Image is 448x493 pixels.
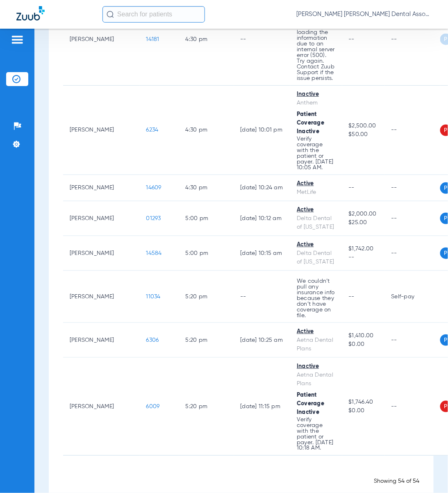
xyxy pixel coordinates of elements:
img: Zuub Logo [16,6,45,20]
td: Self-pay [385,271,440,323]
input: Search for patients [102,6,205,23]
td: [PERSON_NAME] [63,201,140,236]
iframe: Chat Widget [407,454,448,493]
td: [PERSON_NAME] [63,236,140,271]
span: -- [349,185,355,191]
span: 14609 [146,185,161,191]
div: Delta Dental of [US_STATE] [297,214,335,232]
span: 6306 [146,337,159,343]
td: 4:30 PM [179,175,234,201]
td: [PERSON_NAME] [63,86,140,175]
div: Active [297,241,335,249]
span: 14181 [146,36,159,42]
td: 5:20 PM [179,358,234,456]
span: 6234 [146,127,159,133]
td: [PERSON_NAME] [63,358,140,456]
span: $1,746.40 [349,398,378,407]
span: 11034 [146,294,161,300]
td: [PERSON_NAME] [63,175,140,201]
span: $2,500.00 [349,122,378,130]
p: We couldn’t pull any insurance info because they don’t have coverage on file. [297,278,335,318]
span: $25.00 [349,218,378,227]
td: 5:20 PM [179,323,234,358]
span: [PERSON_NAME] [PERSON_NAME] Dental Associates [296,10,432,18]
td: 4:30 PM [179,86,234,175]
td: [DATE] 10:01 PM [234,86,291,175]
td: -- [234,271,291,323]
div: Inactive [297,362,335,371]
div: Anthem [297,99,335,107]
span: Patient Coverage Inactive [297,111,324,134]
span: 6009 [146,404,160,409]
div: Active [297,206,335,214]
span: $2,000.00 [349,210,378,218]
span: 14584 [146,250,162,256]
td: [DATE] 10:12 AM [234,201,291,236]
img: Search Icon [107,11,114,18]
td: [PERSON_NAME] [63,323,140,358]
td: [DATE] 10:24 AM [234,175,291,201]
span: $0.00 [349,340,378,349]
p: Verify coverage with the patient or payer. [DATE] 10:05 AM. [297,136,335,170]
div: Inactive [297,90,335,99]
div: Delta Dental of [US_STATE] [297,249,335,266]
td: -- [385,86,440,175]
span: $0.00 [349,407,378,415]
td: [PERSON_NAME] [63,271,140,323]
span: Showing 54 of 54 [374,479,419,484]
td: [DATE] 10:25 AM [234,323,291,358]
span: 01293 [146,216,161,221]
span: -- [349,253,378,262]
span: $1,410.00 [349,332,378,340]
td: 5:00 PM [179,201,234,236]
img: hamburger-icon [11,35,24,45]
td: [DATE] 10:15 AM [234,236,291,271]
td: 5:20 PM [179,271,234,323]
p: We’re having trouble loading the information due to an internal server error (500). Try again. Co... [297,18,335,81]
span: -- [349,294,355,300]
div: Active [297,327,335,336]
div: Aetna Dental Plans [297,371,335,388]
td: -- [385,175,440,201]
p: Verify coverage with the patient or payer. [DATE] 10:18 AM. [297,417,335,451]
td: -- [385,323,440,358]
span: $50.00 [349,130,378,139]
td: [DATE] 11:15 PM [234,358,291,456]
td: -- [385,236,440,271]
td: -- [385,358,440,456]
span: -- [349,36,355,42]
div: Aetna Dental Plans [297,336,335,353]
td: 5:00 PM [179,236,234,271]
span: $1,742.00 [349,245,378,253]
div: MetLife [297,188,335,197]
span: Patient Coverage Inactive [297,392,324,415]
td: -- [385,201,440,236]
div: Active [297,179,335,188]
